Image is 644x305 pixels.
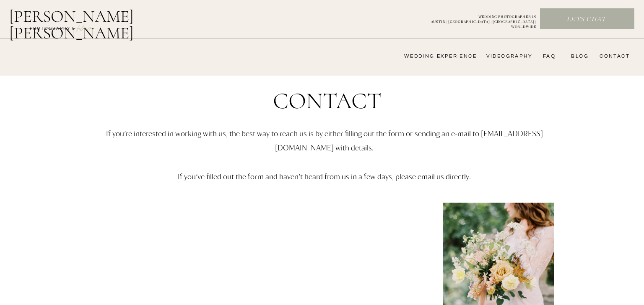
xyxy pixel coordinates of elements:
[417,15,536,24] a: WEDDING PHOTOGRAPHER INAUSTIN | [GEOGRAPHIC_DATA] | [GEOGRAPHIC_DATA] | WORLDWIDE
[225,89,429,119] h1: Contact
[25,25,80,36] a: photography &
[539,53,556,60] a: FAQ
[9,8,177,28] a: [PERSON_NAME] [PERSON_NAME]
[69,23,100,33] a: FILMs
[392,53,477,60] a: wedding experience
[484,53,532,60] a: videography
[568,53,589,60] a: bLog
[597,53,630,60] a: CONTACT
[80,126,569,213] p: If you’re interested in working with us, the best way to reach us is by either filling out the fo...
[417,15,536,24] p: WEDDING PHOTOGRAPHER IN AUSTIN | [GEOGRAPHIC_DATA] | [GEOGRAPHIC_DATA] | WORLDWIDE
[540,15,633,24] a: Lets chat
